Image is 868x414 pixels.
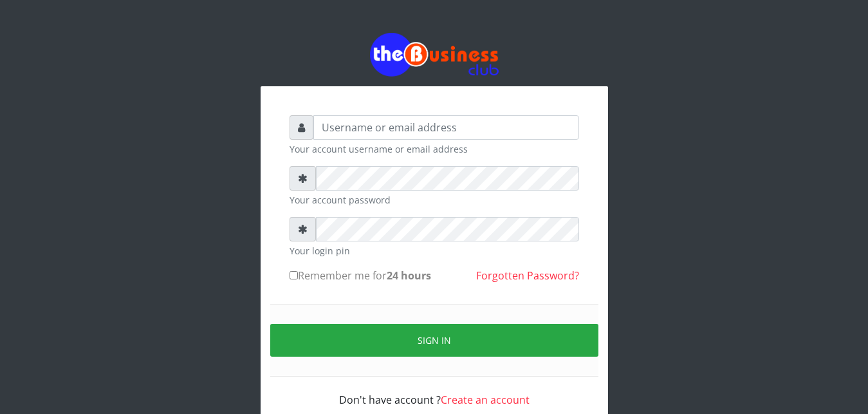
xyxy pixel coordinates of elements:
[290,268,431,283] label: Remember me for
[290,142,579,156] small: Your account username or email address
[290,193,579,207] small: Your account password
[441,393,530,407] a: Create an account
[290,271,298,279] input: Remember me for24 hours
[387,268,431,283] b: 24 hours
[270,324,598,357] button: Sign in
[290,377,579,408] div: Don't have account ?
[290,244,579,258] small: Your login pin
[313,115,579,140] input: Username or email address
[476,268,579,283] a: Forgotten Password?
